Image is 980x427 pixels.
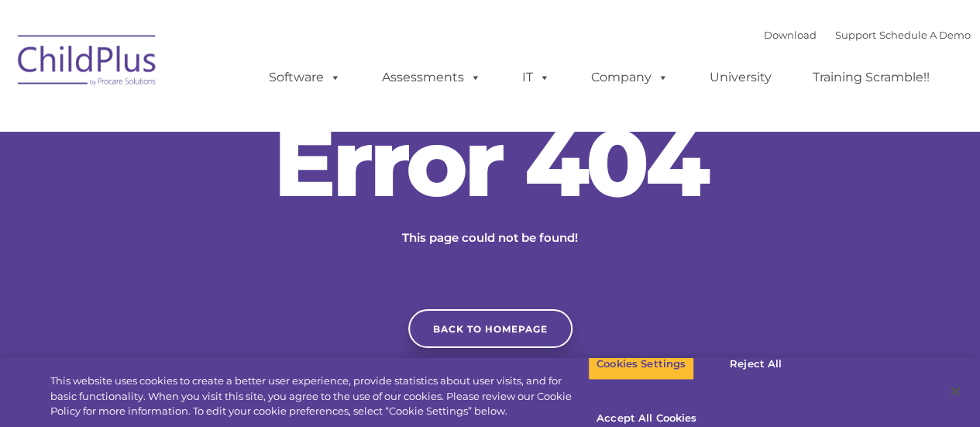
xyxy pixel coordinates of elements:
img: ChildPlus by Procare Solutions [10,24,165,102]
a: Schedule A Demo [879,29,971,41]
button: Close [938,374,972,408]
button: Cookies Settings [588,348,694,381]
a: Back to homepage [408,309,573,348]
a: Company [576,62,684,93]
a: Support [835,29,876,41]
p: This page could not be found! [328,229,653,247]
a: Training Scramble!! [797,62,945,93]
a: Download [764,29,817,41]
a: Software [253,62,356,93]
font: | [764,29,971,41]
a: University [694,62,787,93]
a: Assessments [366,62,497,93]
h2: Error 404 [258,116,723,209]
a: IT [507,62,566,93]
div: This website uses cookies to create a better user experience, provide statistics about user visit... [50,374,588,419]
button: Reject All [707,348,804,381]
